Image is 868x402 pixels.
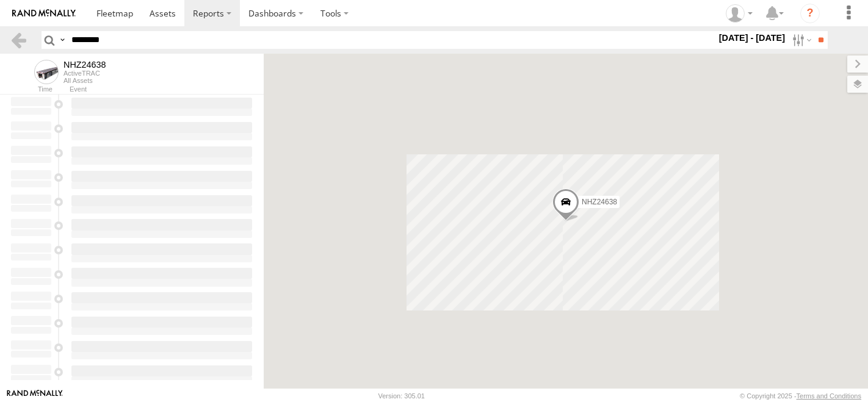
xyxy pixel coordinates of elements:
div: Time [10,87,52,93]
div: © Copyright 2025 - [740,392,861,400]
i: ? [800,4,820,23]
a: Visit our Website [7,390,63,402]
label: Search Query [57,31,67,49]
div: All Assets [63,77,106,84]
div: ActiveTRAC [63,70,106,77]
label: [DATE] - [DATE] [717,31,788,45]
div: NHZ24638 - View Asset History [63,60,106,70]
div: Event [70,87,264,93]
span: NHZ24638 [582,198,617,206]
a: Terms and Conditions [797,392,861,400]
img: rand-logo.svg [12,9,76,18]
div: Zulema McIntosch [722,4,757,23]
div: Version: 305.01 [378,392,425,400]
label: Search Filter Options [787,31,814,49]
a: Back to previous Page [10,31,27,49]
